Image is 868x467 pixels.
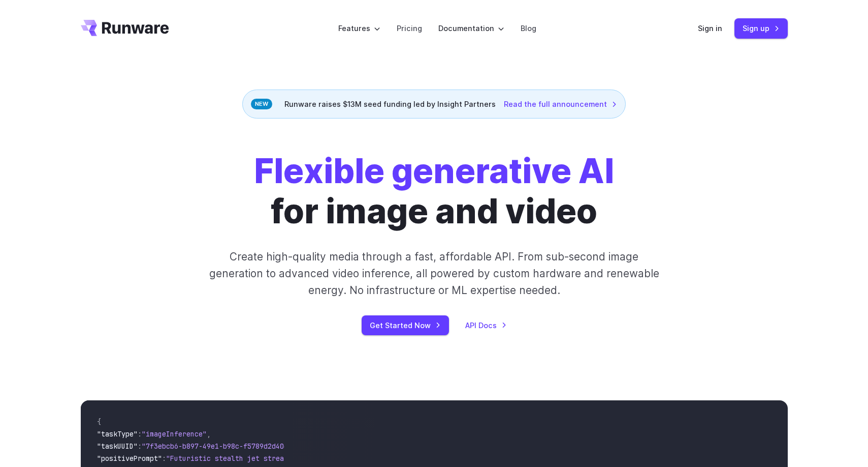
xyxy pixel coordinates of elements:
[504,98,617,110] a: Read the full announcement
[97,454,162,463] span: "positivePrompt"
[254,151,614,232] h1: for image and video
[142,442,296,451] span: "7f3ebcb6-b897-49e1-b98c-f5789d2d40d7"
[698,22,722,34] a: Sign in
[207,429,211,439] span: ,
[521,22,536,34] a: Blog
[81,20,169,36] a: Go to /
[362,315,449,335] a: Get Started Now
[138,442,142,451] span: :
[438,22,504,34] label: Documentation
[97,442,138,451] span: "taskUUID"
[208,248,660,299] p: Create high-quality media through a fast, affordable API. From sub-second image generation to adv...
[162,454,166,463] span: :
[734,18,788,38] a: Sign up
[166,454,536,463] span: "Futuristic stealth jet streaking through a neon-lit cityscape with glowing purple exhaust"
[397,22,422,34] a: Pricing
[254,151,614,191] strong: Flexible generative AI
[97,417,101,426] span: {
[338,22,380,34] label: Features
[465,319,507,331] a: API Docs
[138,429,142,439] span: :
[142,429,207,439] span: "imageInference"
[242,90,626,119] div: Runware raises $13M seed funding led by Insight Partners
[97,429,138,439] span: "taskType"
